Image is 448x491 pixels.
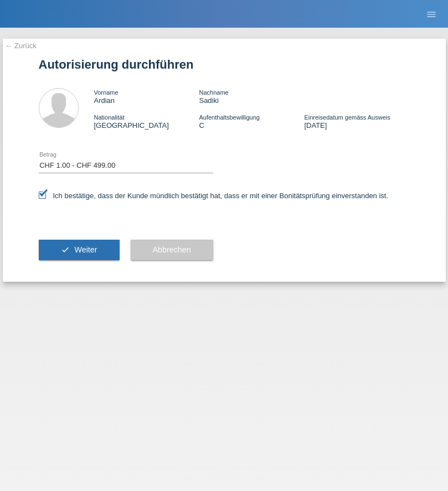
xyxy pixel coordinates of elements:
div: Ardian [94,88,199,105]
i: check [61,245,70,254]
a: ← Zurück [6,42,37,50]
h1: Autorisierung durchführen [39,58,410,71]
span: Aufenthaltsbewilligung [199,114,259,121]
button: check Weiter [39,240,120,261]
span: Nachname [199,89,228,96]
label: Ich bestätige, dass der Kunde mündlich bestätigt hat, dass er mit einer Bonitätsprüfung einversta... [39,192,389,200]
div: [GEOGRAPHIC_DATA] [94,113,199,130]
a: menu [420,11,442,17]
div: Sadiki [199,88,304,105]
button: Abbrechen [131,240,213,261]
span: Vorname [94,89,119,96]
span: Einreisedatum gemäss Ausweis [304,114,390,121]
span: Weiter [74,245,97,254]
span: Abbrechen [153,245,191,254]
div: C [199,113,304,130]
span: Nationalität [94,114,125,121]
div: [DATE] [304,113,409,130]
i: menu [426,9,437,20]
